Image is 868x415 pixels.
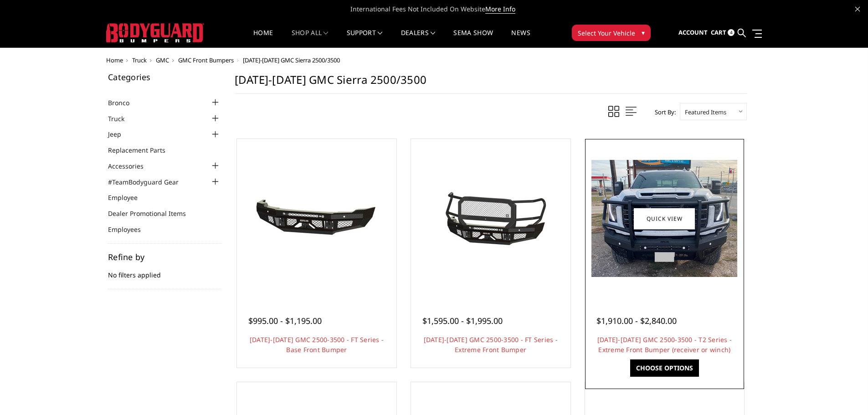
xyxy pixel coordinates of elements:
[422,315,503,326] span: $1,595.00 - $1,995.00
[239,141,394,296] a: 2024-2025 GMC 2500-3500 - FT Series - Base Front Bumper 2024-2025 GMC 2500-3500 - FT Series - Bas...
[108,73,221,81] h5: Categories
[678,28,708,36] span: Account
[347,30,383,47] a: Support
[401,30,436,47] a: Dealers
[248,315,322,326] span: $995.00 - $1,195.00
[132,56,147,64] a: Truck
[597,335,732,354] a: [DATE]-[DATE] GMC 2500-3500 - T2 Series - Extreme Front Bumper (receiver or winch)
[711,20,734,45] a: Cart 4
[642,28,645,37] span: ▾
[822,371,868,415] iframe: Chat Widget
[108,209,197,218] a: Dealer Promotional Items
[591,160,737,277] img: 2024-2025 GMC 2500-3500 - T2 Series - Extreme Front Bumper (receiver or winch)
[108,129,133,139] a: Jeep
[178,56,234,64] a: GMC Front Bumpers
[587,141,742,296] a: 2024-2025 GMC 2500-3500 - T2 Series - Extreme Front Bumper (receiver or winch) 2024-2025 GMC 2500...
[413,141,568,296] a: 2024-2025 GMC 2500-3500 - FT Series - Extreme Front Bumper 2024-2025 GMC 2500-3500 - FT Series - ...
[678,20,708,45] a: Account
[650,105,676,119] label: Sort By:
[108,193,149,202] a: Employee
[511,30,530,47] a: News
[424,335,558,354] a: [DATE]-[DATE] GMC 2500-3500 - FT Series - Extreme Front Bumper
[453,30,493,47] a: SEMA Show
[243,56,340,64] span: [DATE]-[DATE] GMC Sierra 2500/3500
[108,225,152,234] a: Employees
[108,98,141,108] a: Bronco
[634,208,695,229] a: Quick view
[108,161,155,171] a: Accessories
[235,73,747,94] h1: [DATE]-[DATE] GMC Sierra 2500/3500
[106,56,123,64] a: Home
[596,315,677,326] span: $1,910.00 - $2,840.00
[578,28,635,38] span: Select Your Vehicle
[728,29,734,36] span: 4
[572,25,651,41] button: Select Your Vehicle
[250,335,384,354] a: [DATE]-[DATE] GMC 2500-3500 - FT Series - Base Front Bumper
[106,23,204,42] img: BODYGUARD BUMPERS
[108,177,190,187] a: #TeamBodyguard Gear
[156,56,169,64] a: GMC
[108,114,136,123] a: Truck
[711,28,726,36] span: Cart
[630,359,699,377] a: Choose Options
[108,253,221,261] h5: Refine by
[108,253,221,289] div: No filters applied
[485,5,515,14] a: More Info
[253,30,273,47] a: Home
[292,30,329,47] a: shop all
[108,145,177,155] a: Replacement Parts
